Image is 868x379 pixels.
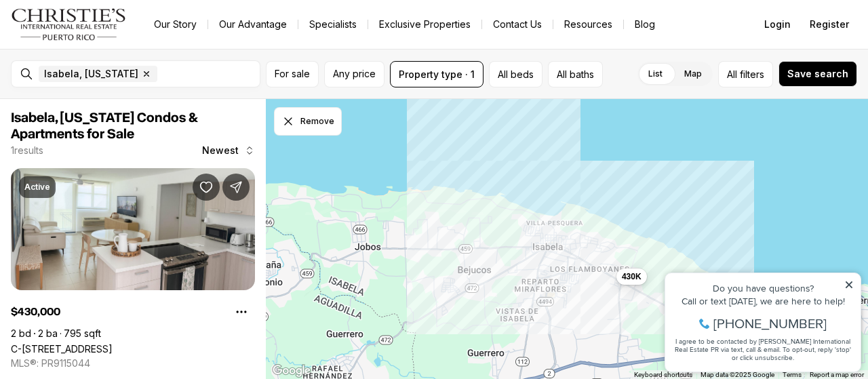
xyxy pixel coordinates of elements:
div: Call or text [DATE], we are here to help! [14,43,196,53]
button: Property options [228,298,255,325]
a: Blog [624,15,666,34]
a: Our Advantage [208,15,298,34]
button: Allfilters [718,61,773,87]
span: filters [740,67,764,81]
button: Save search [778,61,857,87]
span: [PHONE_NUMBER] [56,64,169,77]
a: C-116 MARBELA CASA DE PLAYA #1, ISABELA PR, 00662 [11,343,113,355]
button: For sale [266,61,319,87]
span: 430K [622,271,642,282]
span: Register [810,19,849,30]
label: List [637,62,673,86]
a: Specialists [298,15,368,34]
button: Property type · 1 [390,61,484,87]
button: Share Property [222,174,250,201]
button: Any price [324,61,384,87]
a: Our Story [143,15,208,34]
img: logo [11,8,127,41]
button: Save Property: C-116 MARBELA CASA DE PLAYA #1 [193,174,220,201]
span: Isabela, [US_STATE] [44,68,138,79]
span: Newest [202,145,239,156]
button: Register [802,11,857,38]
label: Map [673,62,713,86]
div: Do you have questions? [14,31,196,40]
button: Contact Us [482,15,553,34]
span: I agree to be contacted by [PERSON_NAME] International Real Estate PR via text, call & email. To ... [17,83,193,109]
button: All baths [548,61,603,87]
a: Resources [553,15,623,34]
button: Newest [194,137,263,164]
p: Active [24,182,50,193]
button: Dismiss drawing [274,107,342,136]
span: Login [764,19,791,30]
button: 430K [616,268,647,285]
button: Login [756,11,799,38]
span: All [727,67,737,81]
span: Save search [787,68,848,79]
p: 1 results [11,145,43,156]
span: Isabela, [US_STATE] Condos & Apartments for Sale [11,111,197,141]
button: All beds [489,61,542,87]
span: Any price [333,68,376,79]
span: For sale [275,68,310,79]
a: Exclusive Properties [368,15,481,34]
